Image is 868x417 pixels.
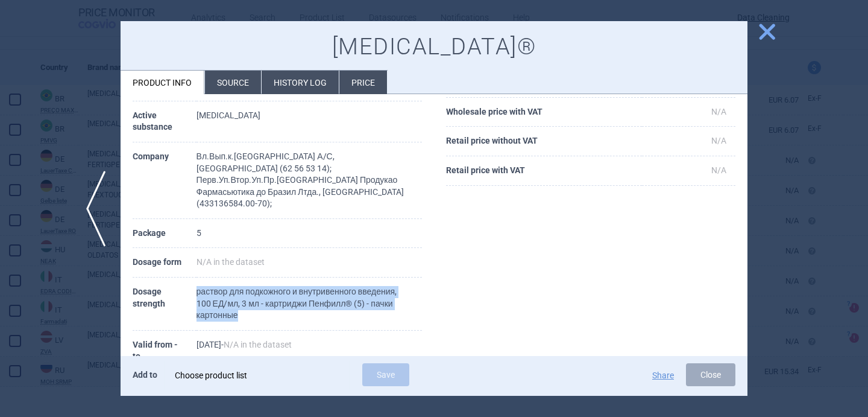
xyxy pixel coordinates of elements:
[133,33,735,61] h1: [MEDICAL_DATA]®
[446,127,642,156] th: Retail price without VAT
[133,278,197,331] th: Dosage strength
[166,363,347,387] div: Choose product list
[205,71,261,94] li: Source
[446,98,642,127] th: Wholesale price with VAT
[175,363,339,387] div: Choose product list
[197,142,422,219] td: Вл.Вып.к.[GEOGRAPHIC_DATA] А/С, [GEOGRAPHIC_DATA] (62 56 53 14); Перв.Уп.Втор.Уп.Пр.[GEOGRAPHIC_D...
[197,331,422,372] td: [DATE] -
[197,101,422,142] td: [MEDICAL_DATA]
[362,363,409,386] button: Save
[133,142,197,219] th: Company
[133,363,157,386] p: Add to
[446,156,642,186] th: Retail price with VAT
[262,71,339,94] li: History log
[652,371,674,380] button: Share
[339,71,387,94] li: Price
[686,363,735,386] button: Close
[224,340,292,349] span: N/A in the dataset
[197,278,422,331] td: раствор для подкожного и внутривенного введения, 100 ЕД/мл, 3 мл - картриджи Пенфилл® (5) - пачки...
[711,136,726,145] span: N/A
[133,331,197,372] th: Valid from - to
[133,101,197,142] th: Active substance
[133,219,197,249] th: Package
[121,71,204,94] li: Product info
[197,219,422,249] td: 5
[711,107,726,116] span: N/A
[133,248,197,278] th: Dosage form
[711,165,726,175] span: N/A
[197,257,265,267] span: N/A in the dataset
